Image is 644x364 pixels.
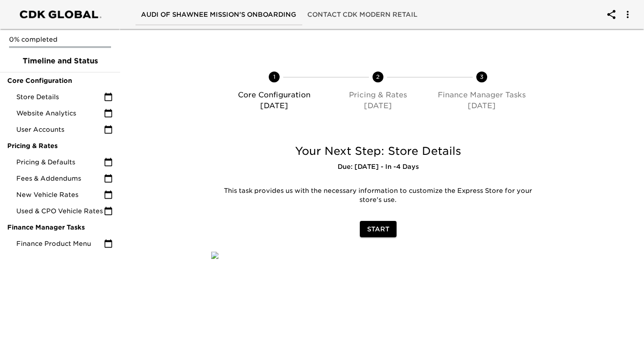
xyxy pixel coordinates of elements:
[367,224,389,235] span: Start
[211,252,218,259] img: qkibX1zbU72zw90W6Gan%2FTemplates%2FRjS7uaFIXtg43HUzxvoG%2F3e51d9d6-1114-4229-a5bf-f5ca567b6beb.jpg
[9,35,111,44] p: 0% completed
[434,90,530,101] p: Finance Manager Tasks
[226,101,322,111] p: [DATE]
[434,101,530,111] p: [DATE]
[7,223,113,232] span: Finance Manager Tasks
[16,239,104,248] span: Finance Product Menu
[211,162,545,172] h6: Due: [DATE] - In -4 Days
[617,4,639,25] button: account of current user
[329,90,426,101] p: Pricing & Rates
[218,187,538,205] p: This task provides us with the necessary information to customize the Express Store for your stor...
[16,174,104,183] span: Fees & Addendums
[7,56,113,67] span: Timeline and Status
[141,9,296,20] span: Audi of Shawnee Mission's Onboarding
[7,76,113,85] span: Core Configuration
[226,90,322,101] p: Core Configuration
[16,92,104,101] span: Store Details
[16,125,104,134] span: User Accounts
[600,4,622,25] button: account of current user
[16,158,104,167] span: Pricing & Defaults
[329,101,426,111] p: [DATE]
[7,141,113,150] span: Pricing & Rates
[16,190,104,199] span: New Vehicle Rates
[273,73,275,80] text: 1
[307,9,417,20] span: Contact CDK Modern Retail
[360,221,397,238] button: Start
[480,73,484,80] text: 3
[16,109,104,118] span: Website Analytics
[16,206,104,216] span: Used & CPO Vehicle Rates
[211,144,545,158] h5: Your Next Step: Store Details
[376,73,380,80] text: 2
